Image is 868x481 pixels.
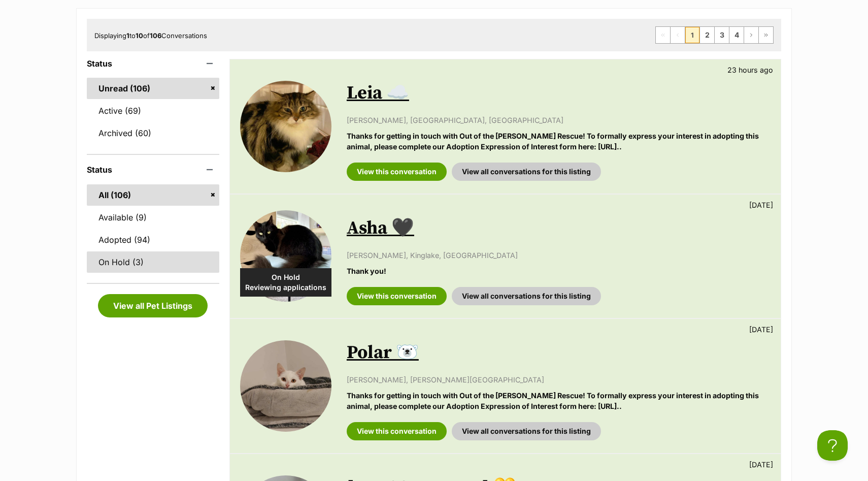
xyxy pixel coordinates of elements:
[700,27,714,43] a: Page 2
[98,294,208,317] a: View all Pet Listings
[749,459,773,470] p: [DATE]
[126,31,129,40] strong: 1
[685,27,699,43] span: Page 1
[744,27,758,43] a: Next page
[240,210,331,302] img: Asha 🖤
[87,122,219,144] a: Archived (60)
[715,27,729,43] a: Page 3
[347,163,447,181] a: View this conversation
[452,163,601,181] a: View all conversations for this listing
[347,82,409,105] a: Leia ☁️
[749,324,773,335] p: [DATE]
[817,430,848,461] iframe: Help Scout Beacon - Open
[150,31,161,40] strong: 106
[727,65,773,75] p: 23 hours ago
[240,268,331,297] div: On Hold
[87,100,219,121] a: Active (69)
[94,31,207,40] span: Displaying to of Conversations
[671,27,685,43] span: Previous page
[347,341,419,364] a: Polar 🐻‍❄️
[87,184,219,206] a: All (106)
[136,31,143,40] strong: 10
[347,131,771,152] p: Thanks for getting in touch with Out of the [PERSON_NAME] Rescue! To formally express your intere...
[347,250,771,261] p: [PERSON_NAME], Kinglake, [GEOGRAPHIC_DATA]
[656,27,670,43] span: First page
[87,59,219,68] header: Status
[655,26,774,44] nav: Pagination
[87,251,219,273] a: On Hold (3)
[240,282,331,293] span: Reviewing applications
[347,374,771,385] p: [PERSON_NAME], [PERSON_NAME][GEOGRAPHIC_DATA]
[347,217,414,240] a: Asha 🖤
[240,81,331,172] img: Leia ☁️
[347,390,771,412] p: Thanks for getting in touch with Out of the [PERSON_NAME] Rescue! To formally express your intere...
[87,78,219,99] a: Unread (106)
[240,340,331,432] img: Polar 🐻‍❄️
[347,287,447,305] a: View this conversation
[87,229,219,250] a: Adopted (94)
[347,115,771,125] p: [PERSON_NAME], [GEOGRAPHIC_DATA], [GEOGRAPHIC_DATA]
[749,200,773,210] p: [DATE]
[452,287,601,305] a: View all conversations for this listing
[87,165,219,174] header: Status
[452,422,601,440] a: View all conversations for this listing
[729,27,744,43] a: Page 4
[347,422,447,440] a: View this conversation
[759,27,773,43] a: Last page
[87,207,219,228] a: Available (9)
[347,266,771,276] p: Thank you!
